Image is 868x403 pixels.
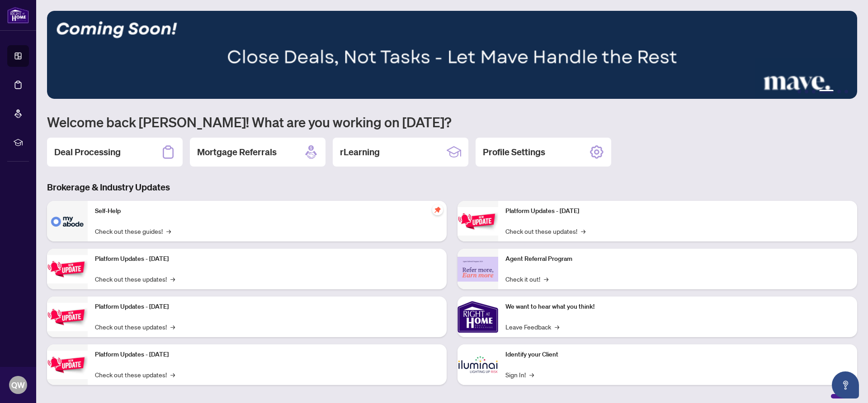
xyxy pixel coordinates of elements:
[47,255,88,283] img: Platform Updates - September 16, 2025
[47,181,857,194] h3: Brokerage & Industry Updates
[837,90,841,93] button: 5
[170,370,175,380] span: →
[432,204,443,215] span: pushpin
[458,207,498,236] img: Platform Updates - June 23, 2025
[832,371,859,398] button: Open asap
[95,302,439,312] p: Platform Updates - [DATE]
[505,226,585,236] a: Check out these updates!→
[505,206,850,216] p: Platform Updates - [DATE]
[47,201,88,241] img: Self-Help
[529,370,534,380] span: →
[340,146,380,158] h2: rLearning
[170,274,175,284] span: →
[7,7,29,23] img: logo
[505,302,850,312] p: We want to hear what you think!
[844,90,848,93] button: 6
[812,90,816,93] button: 3
[95,254,439,264] p: Platform Updates - [DATE]
[95,206,439,216] p: Self-Help
[95,226,171,236] a: Check out these guides!→
[483,146,545,158] h2: Profile Settings
[458,257,498,282] img: Agent Referral Program
[505,274,548,284] a: Check it out!→
[54,146,121,158] h2: Deal Processing
[47,351,88,379] img: Platform Updates - July 8, 2025
[505,254,850,264] p: Agent Referral Program
[166,226,171,236] span: →
[95,274,175,284] a: Check out these updates!→
[505,370,534,380] a: Sign In!→
[47,11,857,99] img: Slide 3
[819,90,834,93] button: 4
[505,322,559,332] a: Leave Feedback→
[797,90,801,93] button: 1
[458,344,498,385] img: Identify your Client
[95,350,439,360] p: Platform Updates - [DATE]
[47,303,88,331] img: Platform Updates - July 21, 2025
[505,350,850,360] p: Identify your Client
[95,370,175,380] a: Check out these updates!→
[581,226,585,236] span: →
[95,322,175,332] a: Check out these updates!→
[197,146,277,158] h2: Mortgage Referrals
[555,322,559,332] span: →
[170,322,175,332] span: →
[47,113,857,130] h1: Welcome back [PERSON_NAME]! What are you working on [DATE]?
[458,296,498,337] img: We want to hear what you think!
[805,90,808,93] button: 2
[11,379,25,391] span: QW
[544,274,548,284] span: →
